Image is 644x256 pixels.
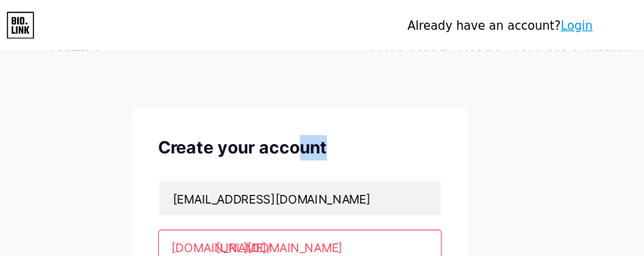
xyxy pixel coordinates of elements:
[423,16,594,32] div: Already have an account?
[203,222,296,238] div: [DOMAIN_NAME]/
[192,168,453,200] input: Email
[192,214,453,245] input: username
[191,125,454,149] div: Create your account
[564,17,594,30] a: Login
